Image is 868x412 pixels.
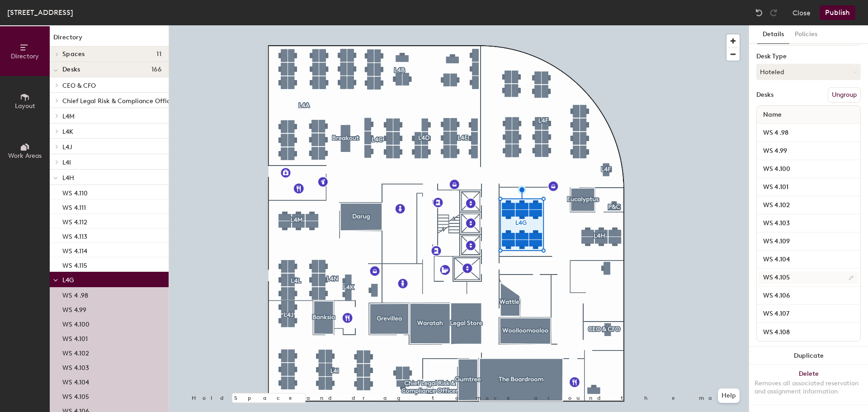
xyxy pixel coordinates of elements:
img: Undo [755,8,764,17]
input: Unnamed desk [759,163,859,175]
button: Duplicate [749,347,868,365]
input: Unnamed desk [759,181,859,194]
p: WS 4.105 [62,390,89,401]
span: Name [759,107,786,123]
input: Unnamed desk [759,326,859,338]
span: 166 [151,66,161,73]
input: Unnamed desk [759,271,859,284]
button: Details [757,25,789,44]
button: Policies [789,25,823,44]
p: WS 4.114 [62,245,87,255]
input: Unnamed desk [759,289,859,302]
p: WS 4.104 [62,376,89,386]
span: L4J [62,143,72,151]
span: L4M [62,113,75,120]
div: Removes all associated reservation and assignment information [755,379,863,396]
p: WS 4.102 [62,347,89,357]
button: Hoteled [756,64,861,80]
button: Ungroup [828,87,861,103]
span: L4H [62,174,74,182]
p: WS 4.115 [62,259,87,270]
p: WS 4.110 [62,187,88,197]
input: Unnamed desk [759,253,859,266]
span: Work Areas [8,152,42,160]
span: Chief Legal Risk & Compliance Officer [62,97,176,105]
div: [STREET_ADDRESS] [7,7,73,18]
span: Directory [11,52,39,60]
span: Spaces [62,51,85,58]
p: WS 4.113 [62,230,87,241]
span: 11 [156,51,161,58]
p: WS 4.103 [62,361,89,372]
input: Unnamed desk [759,217,859,230]
button: Help [718,388,740,403]
p: WS 4.112 [62,216,87,226]
input: Unnamed desk [759,235,859,248]
span: L4G [62,276,74,284]
span: L4I [62,159,71,166]
span: Desks [62,66,80,73]
div: Desk Type [756,53,861,60]
div: Desks [756,91,774,99]
span: Layout [15,102,35,110]
span: L4K [62,128,73,136]
input: Unnamed desk [759,308,859,320]
input: Unnamed desk [759,145,859,157]
p: WS 4 .98 [62,289,88,299]
img: Redo [769,8,778,17]
span: CEO & CFO [62,82,96,90]
p: WS 4.100 [62,318,90,328]
button: DeleteRemoves all associated reservation and assignment information [749,365,868,405]
input: Unnamed desk [759,199,859,212]
button: Close [793,5,811,20]
h1: Directory [50,33,169,47]
input: Unnamed desk [759,127,859,139]
p: WS 4.111 [62,201,86,212]
button: Publish [820,5,855,20]
p: WS 4.101 [62,332,88,343]
p: WS 4.99 [62,303,86,314]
